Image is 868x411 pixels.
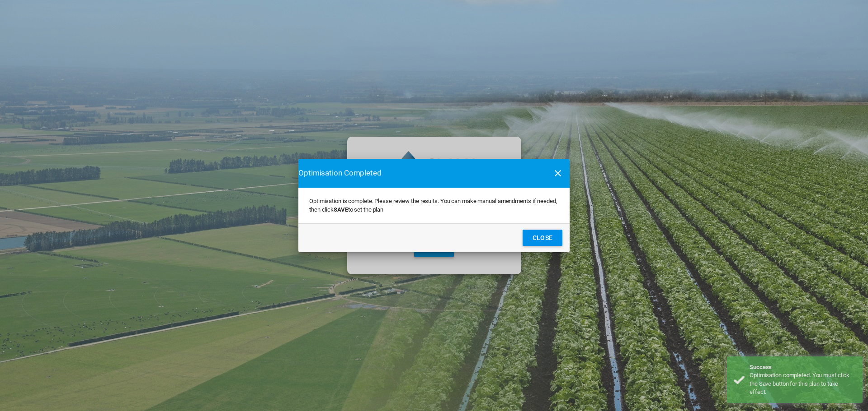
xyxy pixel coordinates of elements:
[298,159,570,252] md-dialog: Optimisation is ...
[298,168,382,179] span: Optimisation Completed
[750,371,856,396] div: Optimisation completed. You must click the Save button for this plan to take effect.
[727,356,863,403] div: Success Optimisation completed. You must click the Save button for this plan to take effect.
[523,230,562,246] button: Close
[750,363,856,371] div: Success
[552,168,563,179] md-icon: icon-close
[309,197,559,213] p: Optimisation is complete. Please review the results. You can make manual amendments if needed, th...
[334,206,348,213] b: SAVE
[549,164,567,182] button: icon-close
